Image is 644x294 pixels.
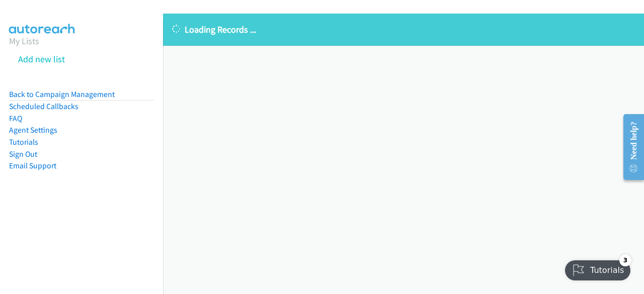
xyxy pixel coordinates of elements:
a: My Lists [9,35,39,47]
a: Agent Settings [9,125,57,135]
a: Back to Campaign Management [9,89,115,99]
a: Email Support [9,161,56,170]
iframe: Resource Center [615,107,644,187]
iframe: Checklist [559,250,636,286]
a: Sign Out [9,149,37,159]
p: Loading Records ... [172,23,635,36]
a: Add new list [18,53,65,65]
a: Tutorials [9,137,38,147]
a: FAQ [9,114,22,123]
a: Scheduled Callbacks [9,102,78,111]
